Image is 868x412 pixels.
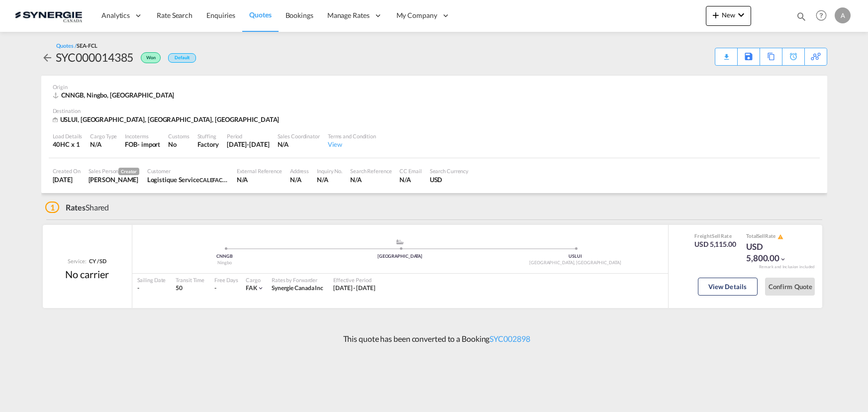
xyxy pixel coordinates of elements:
div: 14 Sep 2025 [227,140,270,149]
span: Creator [118,168,139,175]
a: SYC002898 [489,334,530,343]
div: N/A [350,175,391,184]
div: Free Days [214,276,238,284]
span: SEA-FCL [77,42,97,49]
div: Terms and Condition [328,132,376,140]
div: Factory Stuffing [197,140,219,149]
div: - [137,284,166,293]
div: [GEOGRAPHIC_DATA] [312,253,487,260]
div: 40HC x 1 [53,140,83,149]
div: Total Rate [746,232,796,240]
div: Created On [53,167,81,175]
div: 28 Aug 2025 [53,175,81,184]
span: CALEFACTIO [199,176,232,184]
span: Rate Search [157,11,193,19]
div: Ningbo [137,260,312,266]
div: External Reference [237,167,282,175]
span: CNNGB, Ningbo, [GEOGRAPHIC_DATA] [61,91,175,99]
div: Stuffing [197,132,219,140]
div: Transit Time [176,276,204,284]
div: Help [813,7,835,25]
div: Freight Rate [694,232,736,239]
div: Won [133,49,163,65]
div: USD 5,800.00 [746,241,796,265]
div: icon-arrow-left [41,49,56,65]
div: USD 5,115.00 [694,239,736,249]
div: View [328,140,376,149]
div: Address [290,167,309,175]
div: Inquiry No. [317,167,342,175]
div: SYC000014385 [56,49,134,65]
div: Customs [168,132,189,140]
div: N/A [317,175,342,184]
div: Destination [53,107,816,114]
span: Synergie Canada Inc [272,284,323,292]
span: Analytics [101,10,130,20]
span: Service: [68,257,87,265]
span: Enquiries [206,11,235,19]
div: Origin [53,83,816,91]
span: Won [146,55,158,64]
p: This quote has been converted to a Booking [338,333,530,344]
button: View Details [698,278,758,296]
div: Quotes /SEA-FCL [56,42,98,49]
md-icon: icon-arrow-left [41,52,53,64]
div: CC Email [399,167,421,175]
div: Synergie Canada Inc [272,284,323,293]
span: Bookings [286,11,313,19]
div: CNNGB, Ningbo, Asia Pacific [53,91,177,100]
div: Remark and Inclusion included [752,264,822,270]
div: Logistique Service [147,175,229,184]
div: - [214,284,216,293]
div: Default [168,53,195,63]
span: Manage Rates [327,10,370,20]
div: Incoterms [125,132,160,140]
span: [DATE] - [DATE] [333,284,376,292]
div: 01 Sep 2025 - 14 Sep 2025 [333,284,376,293]
div: Load Details [53,132,83,140]
div: CY / SD [87,257,106,265]
div: Quote PDF is not available at this time [720,48,732,57]
span: Sell [757,233,765,239]
md-icon: icon-plus 400-fg [710,9,722,21]
div: A [835,7,851,23]
div: Effective Period [333,276,376,284]
div: Customer [147,167,229,175]
span: Quotes [249,10,271,19]
div: 50 [176,284,204,293]
div: Cargo Type [90,132,117,140]
img: 1f56c880d42311ef80fc7dca854c8e59.png [15,4,82,27]
div: Search Currency [430,167,469,175]
div: N/A [290,175,309,184]
span: Help [813,7,830,24]
div: N/A [278,140,320,149]
div: Cargo [246,276,264,284]
span: My Company [396,10,437,20]
div: Rates by Forwarder [272,276,323,284]
div: CNNGB [137,253,312,260]
button: icon-alert [776,233,783,240]
span: 1 [45,202,60,213]
div: Search Reference [350,167,391,175]
div: Sailing Date [137,276,166,284]
md-icon: icon-alert [777,234,783,240]
div: N/A [237,175,282,184]
md-icon: icon-chevron-down [779,256,786,263]
div: Shared [45,202,109,213]
div: Adriana Groposila [89,175,139,184]
div: USLUI, Louisville, KY, Americas [53,115,282,124]
button: icon-plus 400-fgNewicon-chevron-down [706,6,751,26]
md-icon: assets/icons/custom/ship-fill.svg [394,239,406,244]
div: Sales Person [89,167,139,175]
md-icon: icon-chevron-down [257,285,264,292]
div: No carrier [65,267,108,281]
button: Confirm Quote [765,278,815,296]
div: Save As Template [738,48,760,65]
md-icon: icon-magnify [796,11,807,22]
div: N/A [90,140,117,149]
md-icon: icon-chevron-down [735,9,747,21]
div: Period [227,132,270,140]
div: Sales Coordinator [278,132,320,140]
span: New [710,11,747,19]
